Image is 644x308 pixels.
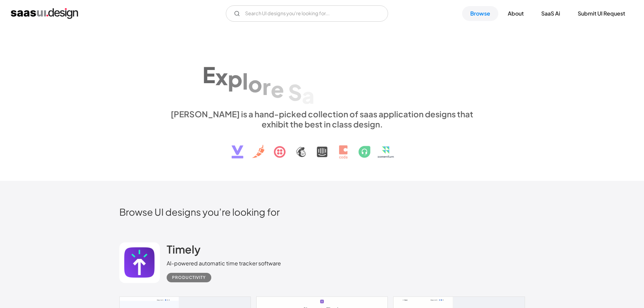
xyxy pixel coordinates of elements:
h2: Timely [167,242,200,256]
a: home [11,8,78,19]
div: o [248,70,262,96]
div: r [262,73,271,99]
div: x [215,63,228,89]
a: Browse [462,6,498,21]
div: l [242,68,248,94]
div: S [288,79,302,105]
a: Submit UI Request [570,6,633,21]
div: a [302,82,314,108]
div: E [202,61,215,87]
form: Email Form [226,5,388,22]
a: About [500,6,532,21]
div: AI-powered automatic time tracker software [167,259,281,267]
div: p [228,66,242,92]
div: [PERSON_NAME] is a hand-picked collection of saas application designs that exhibit the best in cl... [167,109,478,129]
a: SaaS Ai [533,6,568,21]
h1: Explore SaaS UI design patterns & interactions. [167,50,478,102]
img: text, icon, saas logo [220,129,425,164]
div: Productivity [172,274,206,282]
h2: Browse UI designs you’re looking for [119,206,525,218]
input: Search UI designs you're looking for... [226,5,388,22]
a: Timely [167,242,200,259]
